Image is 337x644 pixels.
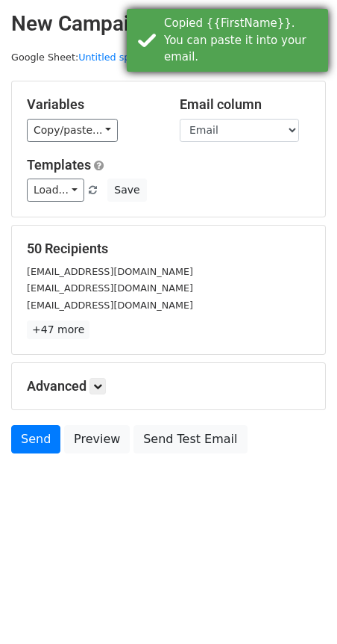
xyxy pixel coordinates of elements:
[27,300,193,311] small: [EMAIL_ADDRESS][DOMAIN_NAME]
[11,11,326,37] h2: New Campaign
[262,572,337,644] iframe: Chat Widget
[27,119,118,142] a: Copy/paste...
[27,282,193,294] small: [EMAIL_ADDRESS][DOMAIN_NAME]
[27,266,193,277] small: [EMAIL_ADDRESS][DOMAIN_NAME]
[11,425,60,453] a: Send
[27,179,84,202] a: Load...
[27,96,157,113] h5: Variables
[78,52,177,63] a: Untitled spreadsheet
[27,241,310,257] h5: 50 Recipients
[27,321,89,339] a: +47 more
[133,425,247,453] a: Send Test Email
[180,96,310,113] h5: Email column
[27,157,91,173] a: Templates
[164,15,322,66] div: Copied {{FirstName}}. You can paste it into your email.
[27,378,310,394] h5: Advanced
[11,52,178,63] small: Google Sheet:
[107,179,146,202] button: Save
[64,425,130,453] a: Preview
[262,572,337,644] div: 聊天小组件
